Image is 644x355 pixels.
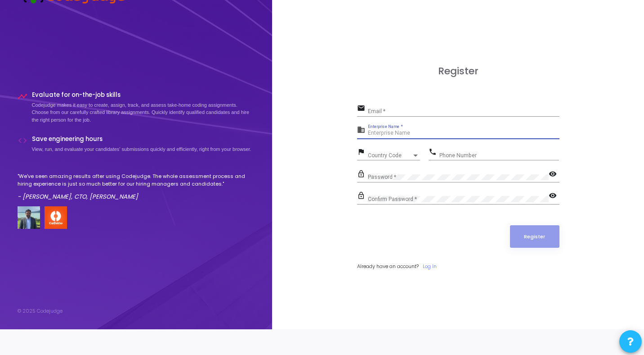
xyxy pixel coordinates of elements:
[357,104,368,114] mat-icon: email
[32,101,255,124] p: Codejudge makes it easy to create, assign, track, and assess take-home coding assignments. Choose...
[368,130,559,137] input: Enterprise Name
[357,125,368,136] mat-icon: business
[423,263,437,270] a: Log In
[45,206,67,229] img: company-logo
[18,307,63,315] div: © 2025 Codejudge
[32,91,255,99] h4: Evaluate for on-the-job skills
[18,173,255,187] p: "We've seen amazing results after using Codejudge. The whole assessment process and hiring experi...
[357,65,559,77] h3: Register
[32,146,251,153] p: View, run, and evaluate your candidates’ submissions quickly and efficiently, right from your bro...
[510,225,559,248] button: Register
[368,108,559,114] input: Email
[18,91,27,101] i: timeline
[429,147,439,158] mat-icon: phone
[439,152,559,159] input: Phone Number
[357,191,368,202] mat-icon: lock_outline
[357,147,368,158] mat-icon: flag
[18,206,40,229] img: user image
[549,191,559,202] mat-icon: visibility
[32,136,251,143] h4: Save engineering hours
[549,169,559,180] mat-icon: visibility
[18,136,27,146] i: code
[357,263,419,270] span: Already have an account?
[368,153,412,158] span: Country Code
[357,169,368,180] mat-icon: lock_outline
[18,192,138,201] em: - [PERSON_NAME], CTO, [PERSON_NAME]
